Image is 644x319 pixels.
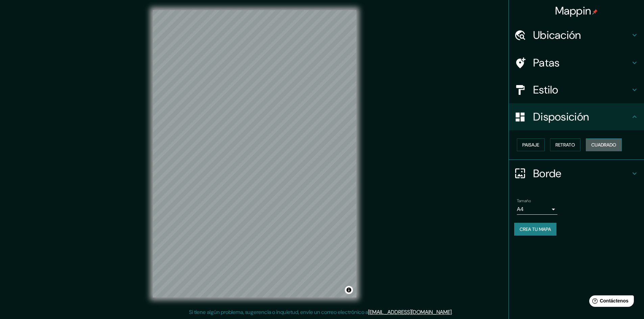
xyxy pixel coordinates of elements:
[509,160,644,187] div: Borde
[533,166,562,181] font: Borde
[509,76,644,103] div: Estilo
[592,9,598,15] img: pin-icon.png
[454,308,455,316] font: .
[533,56,560,70] font: Patas
[509,103,644,130] div: Disposición
[514,223,556,236] button: Crea tu mapa
[153,10,356,297] canvas: Mapa
[345,286,353,294] button: Activar o desactivar atribución
[533,110,589,124] font: Disposición
[517,204,557,215] div: A4
[586,138,622,151] button: Cuadrado
[533,83,558,97] font: Estilo
[517,198,531,204] font: Tamaño
[555,142,575,148] font: Retrato
[509,49,644,76] div: Patas
[453,308,454,316] font: .
[533,28,581,42] font: Ubicación
[520,226,551,232] font: Crea tu mapa
[550,138,580,151] button: Retrato
[509,22,644,49] div: Ubicación
[452,309,453,316] font: .
[189,309,368,316] font: Si tiene algún problema, sugerencia o inquietud, envíe un correo electrónico a
[368,309,452,316] a: [EMAIL_ADDRESS][DOMAIN_NAME]
[517,206,524,213] font: A4
[522,142,539,148] font: Paisaje
[517,138,545,151] button: Paisaje
[591,142,616,148] font: Cuadrado
[555,4,591,18] font: Mappin
[584,293,637,312] iframe: Lanzador de widgets de ayuda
